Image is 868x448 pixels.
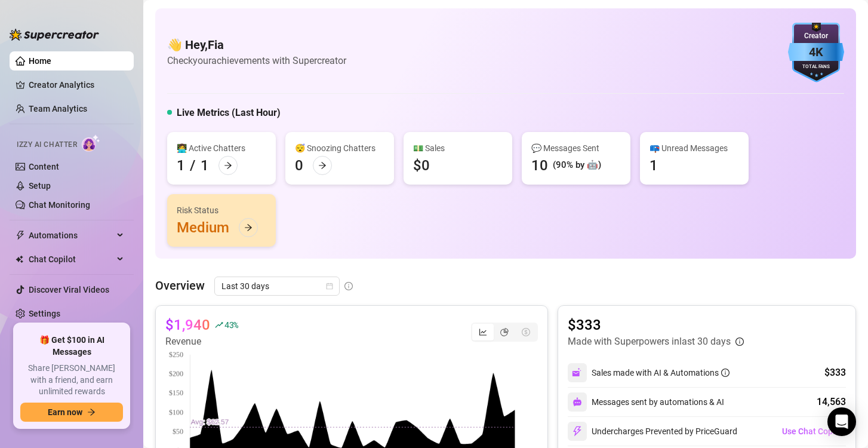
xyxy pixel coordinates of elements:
[479,328,487,336] span: line-chart
[224,319,238,330] span: 43 %
[87,408,96,416] span: arrow-right
[177,204,266,217] div: Risk Status
[244,223,253,232] span: arrow-right
[29,75,124,94] a: Creator Analytics
[16,255,23,263] img: Chat Copilot
[177,106,281,120] h5: Live Metrics (Last Hour)
[295,142,384,155] div: 😴 Snoozing Chatters
[413,156,430,175] div: $0
[29,56,51,66] a: Home
[29,104,87,113] a: Team Analytics
[781,422,846,441] button: Use Chat Copilot
[572,397,582,407] img: svg%3e
[471,323,538,342] div: segmented control
[17,139,77,151] span: Izzy AI Chatter
[788,43,844,62] div: 4K
[788,30,844,42] div: Creator
[782,426,845,436] span: Use Chat Copilot
[522,328,530,336] span: dollar-circle
[827,407,856,436] div: Open Intercom Messenger
[155,277,205,294] article: Overview
[29,181,51,191] a: Setup
[165,315,210,335] article: $1,940
[215,321,223,329] span: rise
[788,23,844,82] img: blue-badge-DgoSNQY1.svg
[295,156,303,175] div: 0
[721,369,730,377] span: info-circle
[224,161,232,170] span: arrow-right
[167,53,346,68] article: Check your achievements with Supercreator
[29,309,60,318] a: Settings
[500,328,509,336] span: pie-chart
[29,200,90,210] a: Chat Monitoring
[824,366,846,380] div: $333
[82,134,100,152] img: AI Chatter
[29,250,113,269] span: Chat Copilot
[20,363,123,398] span: Share [PERSON_NAME] with a friend, and earn unlimited rewards
[568,315,744,335] article: $333
[344,282,353,290] span: info-circle
[29,162,59,171] a: Content
[413,142,503,155] div: 💵 Sales
[650,156,658,175] div: 1
[177,156,185,175] div: 1
[20,335,123,358] span: 🎁 Get $100 in AI Messages
[326,283,333,290] span: calendar
[568,392,724,412] div: Messages sent by automations & AI
[167,36,346,53] h4: 👋 Hey, Fia
[10,29,99,41] img: logo-BBDzfeDw.svg
[568,335,731,349] article: Made with Superpowers in last 30 days
[568,422,737,441] div: Undercharges Prevented by PriceGuard
[29,285,109,294] a: Discover Viral Videos
[318,161,327,170] span: arrow-right
[735,337,744,346] span: info-circle
[177,142,266,155] div: 👩‍💻 Active Chatters
[165,335,238,349] article: Revenue
[817,395,846,409] div: 14,563
[572,426,583,437] img: svg%3e
[48,407,82,417] span: Earn now
[650,142,739,155] div: 📪 Unread Messages
[20,403,123,422] button: Earn nowarrow-right
[16,231,25,240] span: thunderbolt
[788,63,844,71] div: Total Fans
[221,277,333,295] span: Last 30 days
[592,366,730,379] div: Sales made with AI & Automations
[553,158,601,173] div: (90% by 🤖)
[201,156,209,175] div: 1
[29,226,113,245] span: Automations
[531,156,548,175] div: 10
[531,142,621,155] div: 💬 Messages Sent
[572,367,583,378] img: svg%3e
